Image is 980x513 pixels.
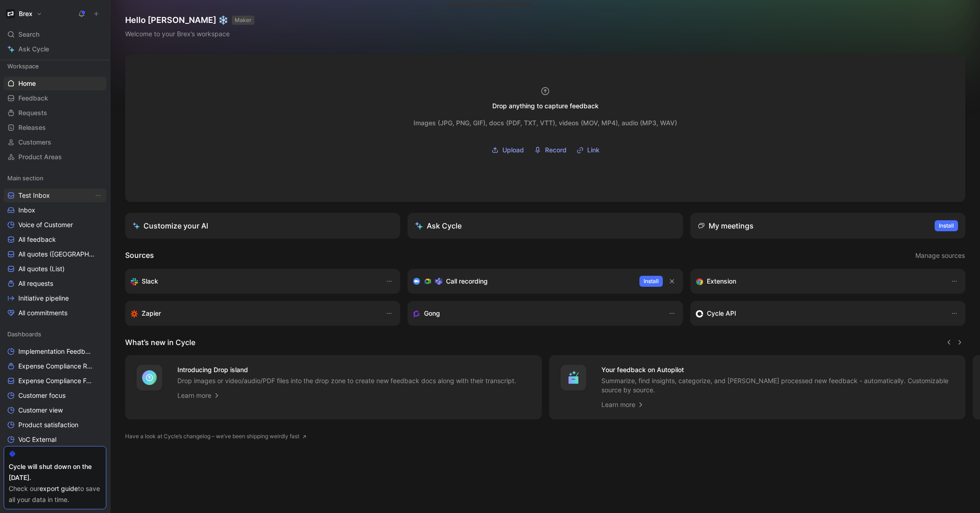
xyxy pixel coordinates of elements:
[935,220,958,231] button: Install
[4,327,106,491] div: DashboardsImplementation FeedbackExpense Compliance RequestsExpense Compliance FeedbackCustomer f...
[39,485,78,492] a: export guide
[18,206,35,215] span: Inbox
[18,347,94,356] span: Implementation Feedback
[18,376,95,385] span: Expense Compliance Feedback
[18,220,73,229] span: Voice of Customer
[4,345,106,358] a: Implementation Feedback
[4,171,106,320] div: Main sectionTest InboxView actionsInboxVoice of CustomerAll feedbackAll quotes ([GEOGRAPHIC_DATA]...
[142,276,158,287] h3: Slack
[915,250,965,261] span: Manage sources
[413,276,632,287] div: Record & transcribe meetings from Zoom, Meet & Teams.
[545,145,567,156] span: Record
[4,135,106,149] a: Customers
[413,117,677,128] div: Images (JPG, PNG, GIF), docs (PDF, TXT, VTT), videos (MOV, MP4), audio (MP3, WAV)
[915,250,965,262] button: Manage sources
[125,15,254,26] h1: Hello [PERSON_NAME] ❄️
[18,435,56,444] span: VoC External
[232,16,254,25] button: MAKER
[125,432,307,441] a: Have a look at Cycle’s changelog – we’ve been shipping weirdly fast
[4,150,106,164] a: Product Areas
[18,264,65,273] span: All quotes (List)
[142,308,161,319] h3: Zapier
[4,218,106,232] a: Voice of Customer
[19,10,33,18] h1: Brex
[125,337,195,348] h2: What’s new in Cycle
[707,308,736,319] h3: Cycle API
[7,173,44,183] span: Main section
[132,220,208,231] div: Customize your AI
[696,276,941,287] div: Capture feedback from anywhere on the web
[939,221,954,230] span: Install
[131,308,376,319] div: Capture feedback from thousands of sources with Zapier (survey results, recordings, sheets, etc).
[18,191,50,200] span: Test Inbox
[18,94,48,103] span: Feedback
[4,359,106,373] a: Expense Compliance Requests
[18,123,46,132] span: Releases
[601,376,955,395] p: Summarize, find insights, categorize, and [PERSON_NAME] processed new feedback - automatically. C...
[4,433,106,446] a: VoC External
[446,276,488,287] h3: Call recording
[4,91,106,105] a: Feedback
[492,100,599,112] div: Drop anything to capture feedback
[531,143,570,157] button: Record
[18,294,69,303] span: Initiative pipeline
[4,121,106,134] a: Releases
[4,106,106,120] a: Requests
[18,29,39,40] span: Search
[4,59,106,73] div: Workspace
[424,308,440,319] h3: Gong
[601,364,955,375] h4: Your feedback on Autopilot
[502,145,524,156] span: Upload
[7,329,41,339] span: Dashboards
[177,364,516,375] h4: Introducing Drop island
[18,406,63,415] span: Customer view
[4,171,106,185] div: Main section
[639,276,663,287] button: Install
[4,262,106,276] a: All quotes (List)
[177,376,516,385] p: Drop images or video/audio/PDF files into the drop zone to create new feedback docs along with th...
[4,7,44,20] button: BrexBrex
[4,233,106,246] a: All feedback
[18,138,51,147] span: Customers
[18,152,62,162] span: Product Areas
[4,374,106,388] a: Expense Compliance Feedback
[177,390,220,401] a: Learn more
[407,213,683,239] button: Ask Cycle
[4,77,106,90] a: Home
[587,145,600,156] span: Link
[125,213,400,239] a: Customize your AI
[18,279,53,288] span: All requests
[415,220,462,231] div: Ask Cycle
[4,418,106,432] a: Product satisfaction
[18,362,95,371] span: Expense Compliance Requests
[18,108,47,117] span: Requests
[4,389,106,402] a: Customer focus
[4,28,106,41] div: Search
[4,277,106,290] a: All requests
[4,42,106,56] a: Ask Cycle
[131,276,376,287] div: Sync your customers, send feedback and get updates in Slack
[6,9,15,18] img: Brex
[644,277,659,286] span: Install
[488,143,527,157] button: Upload
[9,483,101,505] div: Check our to save all your data in time.
[4,203,106,217] a: Inbox
[18,79,36,88] span: Home
[94,191,103,200] button: View actions
[4,306,106,320] a: All commitments
[125,250,154,262] h2: Sources
[573,143,603,157] button: Link
[707,276,736,287] h3: Extension
[698,220,754,231] div: My meetings
[18,391,66,400] span: Customer focus
[18,44,49,55] span: Ask Cycle
[4,247,106,261] a: All quotes ([GEOGRAPHIC_DATA])
[601,399,644,410] a: Learn more
[7,61,39,71] span: Workspace
[4,291,106,305] a: Initiative pipeline
[18,420,78,429] span: Product satisfaction
[4,403,106,417] a: Customer view
[18,235,56,244] span: All feedback
[18,250,96,259] span: All quotes ([GEOGRAPHIC_DATA])
[696,308,941,319] div: Sync customers & send feedback from custom sources. Get inspired by our favorite use case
